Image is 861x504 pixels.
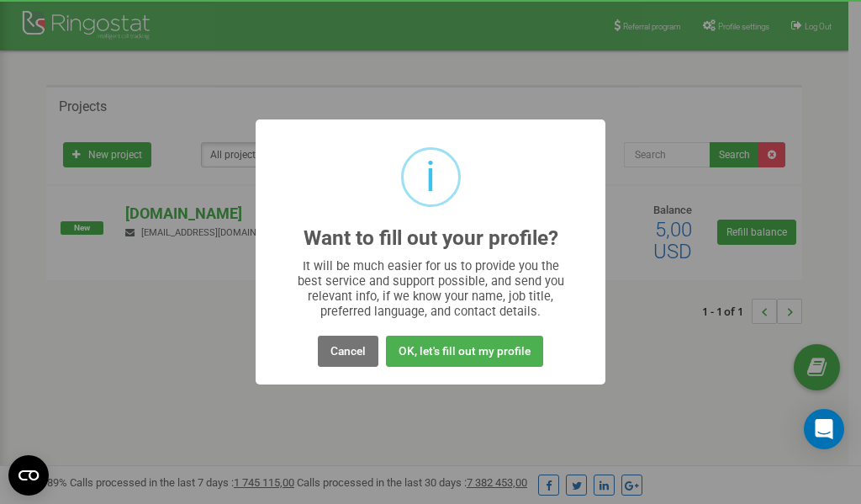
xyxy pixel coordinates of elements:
h2: Want to fill out your profile? [304,227,558,250]
button: OK, let's fill out my profile [386,336,543,367]
div: i [425,150,436,204]
div: Open Intercom Messenger [804,409,844,449]
div: It will be much easier for us to provide you the best service and support possible, and send you ... [289,258,573,319]
button: Open CMP widget [8,455,49,496]
button: Cancel [318,336,378,367]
